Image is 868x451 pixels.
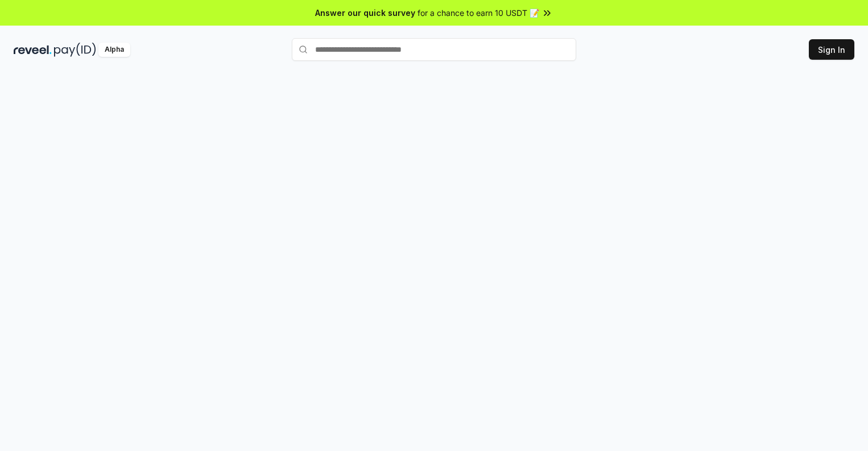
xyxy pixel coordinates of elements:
[98,43,130,57] div: Alpha
[809,39,854,60] button: Sign In
[14,43,52,57] img: reveel_dark
[418,7,539,19] span: for a chance to earn 10 USDT 📝
[315,7,415,19] span: Answer our quick survey
[54,43,96,57] img: pay_id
